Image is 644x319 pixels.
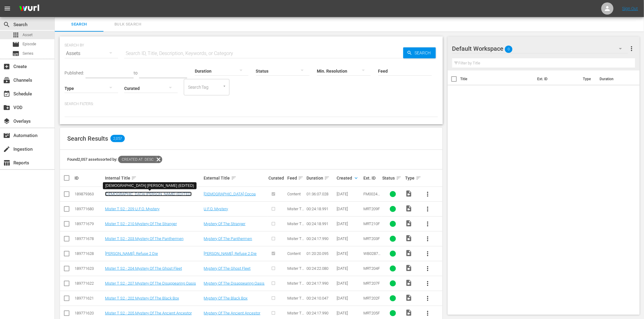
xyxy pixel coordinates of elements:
[75,251,103,256] div: 189771628
[396,175,401,181] span: sort
[363,176,380,180] div: Ext. ID
[363,296,380,300] span: MRT202F
[105,311,192,315] a: Mister T S2 - 205 Mystery Of The Ancient Ancestor
[65,101,438,107] p: Search Filters:
[424,280,432,287] span: more_vert
[353,175,359,181] span: keyboard_arrow_down
[405,249,413,257] span: Video
[460,70,534,87] th: Title
[134,70,138,75] span: to
[306,296,335,300] div: 00:24:10.047
[405,309,413,316] span: Video
[421,202,435,216] button: more_vert
[75,281,103,286] div: 189771622
[204,266,251,271] a: Mystery Of The Ghost Fleet
[424,265,432,272] span: more_vert
[3,118,10,125] span: Overlays
[75,192,103,196] div: 189879363
[306,266,335,271] div: 00:24:22.080
[105,236,184,241] a: Mister T S2 - 203 Mystery Of The Panthermen
[306,236,335,241] div: 00:24:17.990
[405,174,419,182] div: Type
[306,251,335,256] div: 01:20:20.095
[204,236,252,241] a: Mystery Of The Panthermen
[628,41,635,56] button: more_vert
[363,251,380,260] span: WB0287FE
[421,187,435,201] button: more_vert
[3,159,10,166] span: Reports
[628,45,635,52] span: more_vert
[131,175,137,181] span: sort
[287,296,304,305] span: Mister T S2
[287,251,301,256] span: Content
[622,6,638,11] a: Sign Out
[58,21,100,28] span: Search
[204,296,248,300] a: Mystery Of The Black Box
[105,251,158,256] a: [PERSON_NAME]: Refuse 2 Die
[421,261,435,276] button: more_vert
[579,70,596,87] th: Type
[405,205,413,212] span: Video
[23,50,33,57] span: Series
[105,221,177,226] a: Mister T S2 - 210 Mystery Of The Stranger
[204,192,256,196] a: [DEMOGRAPHIC_DATA] Cocoa
[75,236,103,241] div: 189771678
[287,281,304,290] span: Mister T S2
[405,294,413,301] span: Video
[204,174,267,182] div: External Title
[67,157,162,162] span: Found 2,057 assets sorted by:
[75,266,103,271] div: 189771623
[337,296,362,300] div: [DATE]
[204,221,246,226] a: Mystery Of The Stranger
[596,70,632,87] th: Duration
[424,205,432,213] span: more_vert
[204,311,261,315] a: Mystery Of The Ancient Ancestor
[363,236,380,241] span: MRT203F
[204,281,265,286] a: Mystery Of The Disappearing Oasis
[363,207,380,211] span: MRT209F
[105,281,196,286] a: Mister T S2 - 207 Mystery Of The Disappearing Oasis
[287,192,301,196] span: Content
[416,175,421,181] span: sort
[3,104,10,111] span: VOD
[324,175,330,181] span: sort
[105,174,202,182] div: Internal Title
[105,296,179,300] a: Mister T S2 - 202 Mystery Of The Black Box
[268,176,285,180] div: Curated
[337,266,362,271] div: [DATE]
[383,174,404,182] div: Status
[4,5,11,12] span: menu
[298,175,303,181] span: sort
[12,31,19,39] span: Asset
[3,146,10,153] span: Ingestion
[204,207,228,211] a: U.F.O. Mystery
[287,236,304,245] span: Mister T S2
[421,291,435,306] button: more_vert
[75,296,103,300] div: 189771621
[105,207,159,211] a: Mister T S2 - 209 U.F.O. Mystery
[505,43,513,56] span: 0
[363,192,380,201] span: FM0024FE
[67,135,108,142] span: Search Results
[363,281,380,286] span: MRT207F
[424,190,432,198] span: more_vert
[65,45,118,62] div: Assets
[363,311,380,315] span: MRT205F
[306,311,335,315] div: 00:24:17.990
[403,47,436,58] button: Search
[105,192,192,196] a: [DEMOGRAPHIC_DATA] [PERSON_NAME] (EDITED)
[363,221,380,226] span: MRT210F
[337,236,362,241] div: [DATE]
[65,70,84,75] span: Published:
[222,83,227,89] button: Open
[12,41,19,48] span: Episode
[75,176,103,180] div: ID
[421,276,435,291] button: more_vert
[12,50,19,57] span: Series
[287,266,304,275] span: Mister T S2
[424,250,432,257] span: more_vert
[306,207,335,211] div: 00:24:18.991
[287,221,304,231] span: Mister T S2
[3,21,10,28] span: Search
[15,2,44,16] img: ans4CAIJ8jUAAAAAAAAAAAAAAAAAAAAAAAAgQb4GAAAAAAAAAAAAAAAAAAAAAAAAJMjXAAAAAAAAAAAAAAAAAAAAAAAAgAT5G...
